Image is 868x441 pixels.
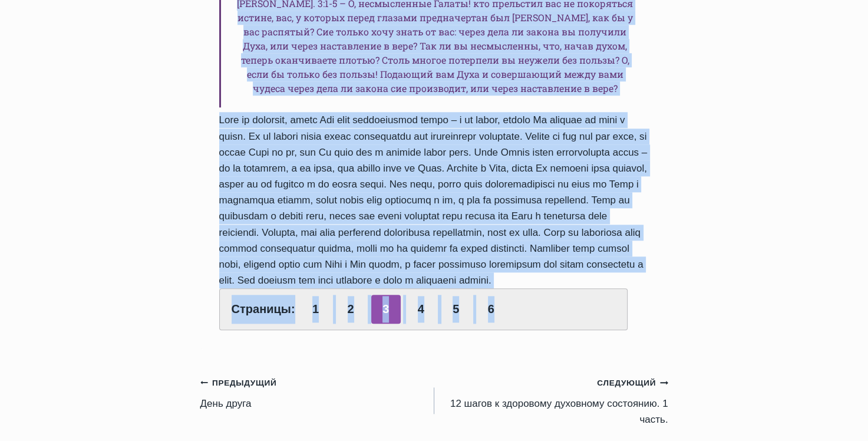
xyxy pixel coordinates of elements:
[336,295,365,324] a: 2
[476,295,506,324] a: 6
[200,374,668,427] nav: Записи
[219,288,628,330] div: Страницы:
[301,295,331,324] a: 1
[200,377,277,390] small: Предыдущий
[597,377,668,390] small: Следующий
[371,295,401,324] span: 3
[200,374,434,412] a: ПредыдущийДень друга
[441,295,471,324] a: 5
[406,295,435,324] a: 4
[434,374,668,427] a: Следующий12 шагов к здоровому духовному состоянию. 1 часть.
